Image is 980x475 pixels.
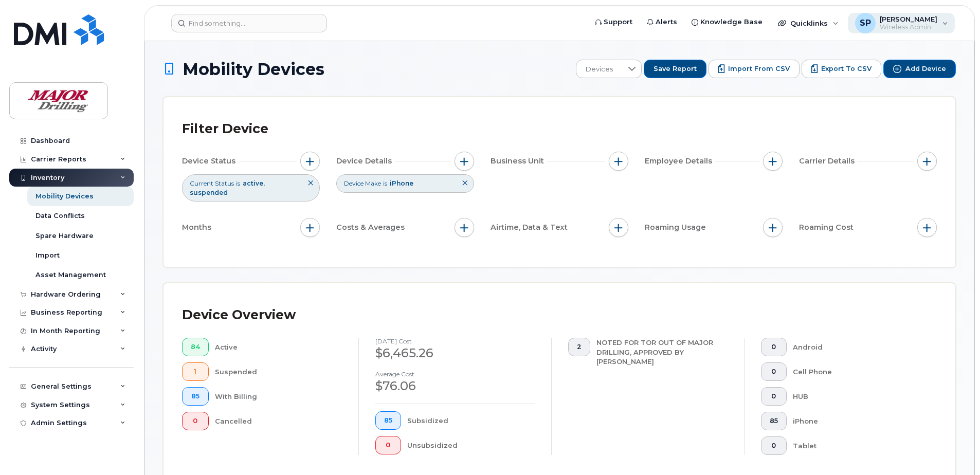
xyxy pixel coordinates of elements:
[793,412,921,430] div: iPhone
[191,343,200,351] span: 84
[761,436,787,455] button: 0
[375,436,401,454] button: 0
[770,442,778,450] span: 0
[770,343,778,351] span: 0
[770,368,778,376] span: 0
[182,222,214,233] span: Months
[793,387,921,406] div: HUB
[190,189,228,196] span: suspended
[793,338,921,356] div: Android
[576,60,622,79] span: Devices
[709,60,800,78] button: Import from CSV
[761,387,787,406] button: 0
[182,338,209,356] button: 84
[491,156,547,167] span: Business Unit
[182,156,239,167] span: Device Status
[770,417,778,425] span: 85
[384,416,392,425] span: 85
[384,441,392,449] span: 0
[770,392,778,400] span: 0
[793,362,921,381] div: Cell Phone
[491,222,571,233] span: Airtime, Data & Text
[568,338,590,356] button: 2
[645,222,709,233] span: Roaming Usage
[577,343,582,351] span: 2
[407,411,535,430] div: Subsidized
[243,179,265,187] span: active
[191,392,200,400] span: 85
[375,377,535,395] div: $76.06
[390,179,413,187] span: iPhone
[375,344,535,362] div: $6,465.26
[793,436,921,455] div: Tablet
[802,60,881,78] button: Export to CSV
[761,338,787,356] button: 0
[654,64,697,74] span: Save Report
[596,338,728,367] div: NOTED FOR TOR OUT OF MAJOR DRILLING, APPROVED BY [PERSON_NAME]
[761,362,787,381] button: 0
[761,412,787,430] button: 85
[799,156,858,167] span: Carrier Details
[182,412,209,430] button: 0
[883,60,956,78] button: Add Device
[191,417,200,425] span: 0
[644,60,706,78] button: Save Report
[182,302,296,328] div: Device Overview
[905,64,946,74] span: Add Device
[190,179,234,188] span: Current Status
[182,116,268,142] div: Filter Device
[407,436,535,454] div: Unsubsidized
[375,338,535,344] h4: [DATE] cost
[375,371,535,377] h4: Average cost
[183,60,324,78] span: Mobility Devices
[821,64,872,74] span: Export to CSV
[728,64,790,74] span: Import from CSV
[191,368,200,376] span: 1
[645,156,715,167] span: Employee Details
[215,338,342,356] div: Active
[215,362,342,381] div: Suspended
[375,411,401,430] button: 85
[336,156,395,167] span: Device Details
[182,387,209,406] button: 85
[344,179,381,188] span: Device Make
[182,362,209,381] button: 1
[236,179,240,188] span: is
[215,412,342,430] div: Cancelled
[383,179,387,188] span: is
[215,387,342,406] div: With Billing
[799,222,857,233] span: Roaming Cost
[336,222,408,233] span: Costs & Averages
